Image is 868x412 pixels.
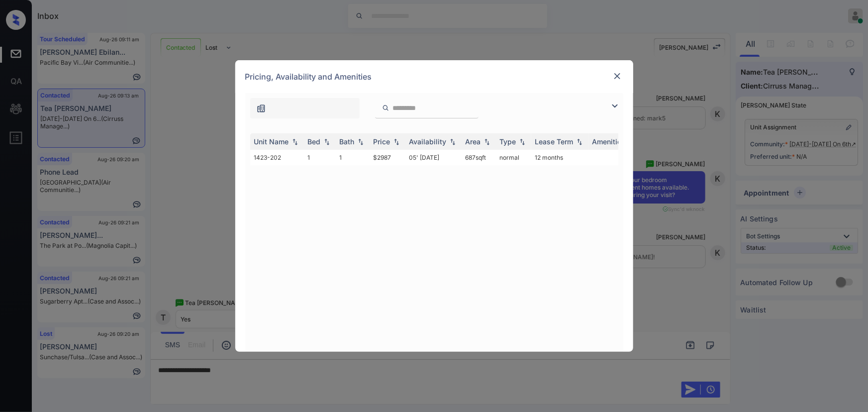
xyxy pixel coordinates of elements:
[535,137,574,146] div: Lease Term
[612,71,622,81] img: close
[250,150,304,165] td: 1423-202
[405,150,462,165] td: 05' [DATE]
[482,138,492,145] img: sorting
[254,137,289,146] div: Unit Name
[308,137,321,146] div: Bed
[466,137,481,146] div: Area
[409,137,447,146] div: Availability
[235,60,633,93] div: Pricing, Availability and Amenities
[304,150,336,165] td: 1
[391,138,401,145] img: sorting
[531,150,588,165] td: 12 months
[382,103,389,112] img: icon-zuma
[517,138,527,145] img: sorting
[592,137,626,146] div: Amenities
[462,150,496,165] td: 687 sqft
[496,150,531,165] td: normal
[336,150,370,165] td: 1
[322,138,332,145] img: sorting
[609,100,621,112] img: icon-zuma
[290,138,300,145] img: sorting
[340,137,355,146] div: Bath
[356,138,366,145] img: sorting
[256,103,266,113] img: icon-zuma
[500,137,516,146] div: Type
[374,137,390,146] div: Price
[448,138,458,145] img: sorting
[370,150,405,165] td: $2987
[575,138,584,145] img: sorting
